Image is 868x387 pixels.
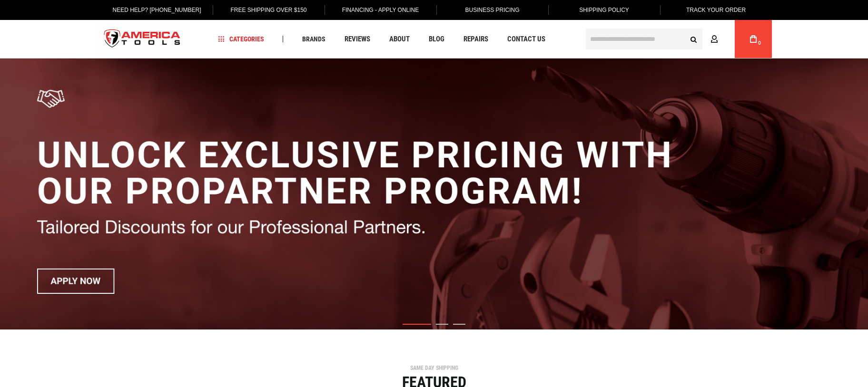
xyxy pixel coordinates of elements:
a: Reviews [340,33,375,46]
span: About [389,36,410,43]
div: SAME DAY SHIPPING [94,365,774,371]
a: Blog [424,33,449,46]
span: 0 [758,40,761,46]
span: Contact Us [507,36,545,43]
a: Repairs [459,33,493,46]
a: Brands [298,33,330,46]
span: Shipping Policy [579,7,629,13]
a: About [385,33,414,46]
a: Contact Us [503,33,550,46]
span: Categories [218,36,264,42]
a: 0 [744,20,762,58]
a: store logo [96,21,188,57]
a: Categories [214,33,268,46]
span: Brands [302,36,325,42]
span: Reviews [345,36,370,43]
img: America Tools [96,21,188,57]
span: Repairs [464,36,488,43]
span: Blog [429,36,444,43]
button: Search [684,30,702,48]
